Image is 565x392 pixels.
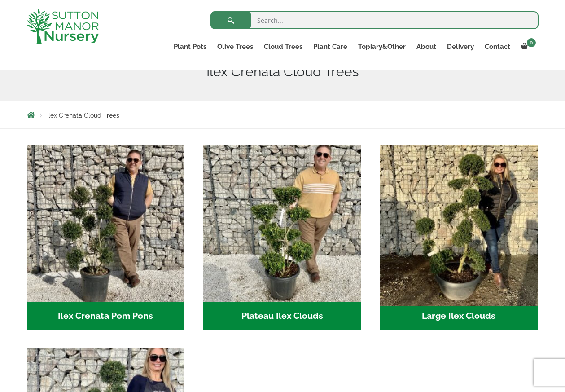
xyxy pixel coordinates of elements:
[27,302,184,330] h2: Ilex Crenata Pom Pons
[212,40,258,53] a: Olive Trees
[27,9,99,44] img: logo
[353,40,411,53] a: Topiary&Other
[411,40,442,53] a: About
[27,145,184,330] a: Visit product category Ilex Crenata Pom Pons
[380,302,538,330] h2: Large Ilex Clouds
[47,112,119,119] span: Ilex Crenata Cloud Trees
[168,40,212,53] a: Plant Pots
[27,111,539,119] nav: Breadcrumbs
[527,38,536,47] span: 0
[203,145,361,330] a: Visit product category Plateau Ilex Clouds
[516,40,539,53] a: 0
[27,145,184,302] img: Ilex Crenata Pom Pons
[203,302,361,330] h2: Plateau Ilex Clouds
[210,11,539,29] input: Search...
[27,64,539,80] h1: Ilex Crenata Cloud Trees
[308,40,353,53] a: Plant Care
[479,40,516,53] a: Contact
[203,145,361,302] img: Plateau Ilex Clouds
[380,145,538,330] a: Visit product category Large Ilex Clouds
[442,40,479,53] a: Delivery
[258,40,308,53] a: Cloud Trees
[376,141,541,306] img: Large Ilex Clouds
